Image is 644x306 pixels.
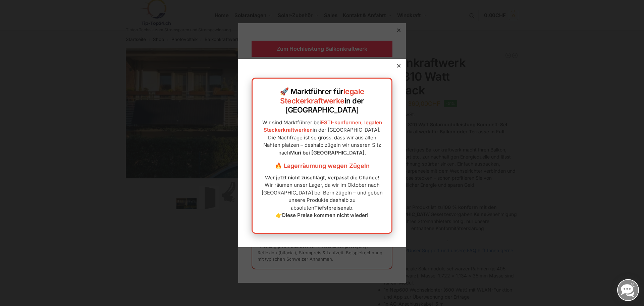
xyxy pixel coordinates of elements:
[264,119,382,133] a: ESTI-konformen, legalen Steckerkraftwerken
[259,162,385,170] h3: 🔥 Lagerräumung wegen Zügeln
[314,205,346,211] strong: Tiefstpreisen
[282,212,369,218] strong: Diese Preise kommen nicht wieder!
[265,174,379,181] strong: Wer jetzt nicht zuschlägt, verpasst die Chance!
[259,174,385,219] p: Wir räumen unser Lager, da wir im Oktober nach [GEOGRAPHIC_DATA] bei Bern zügeln – und geben unse...
[290,149,365,156] strong: Muri bei [GEOGRAPHIC_DATA]
[280,87,364,105] a: legale Steckerkraftwerke
[259,87,385,115] h2: 🚀 Marktführer für in der [GEOGRAPHIC_DATA]
[259,119,385,157] p: Wir sind Marktführer bei in der [GEOGRAPHIC_DATA]. Die Nachfrage ist so gross, dass wir aus allen...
